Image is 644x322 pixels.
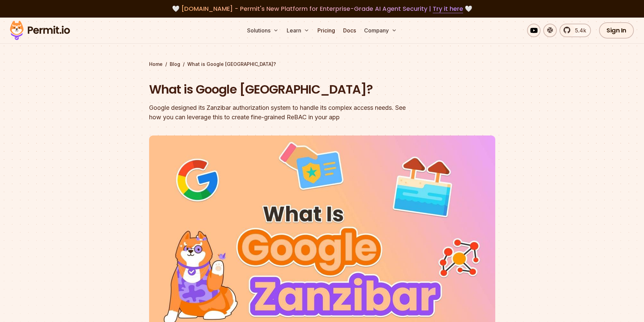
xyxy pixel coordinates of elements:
[16,4,628,14] div: 🤍 🤍
[170,61,180,68] a: Blog
[361,24,400,37] button: Company
[149,103,409,122] div: Google designed its Zanzibar authorization system to handle its complex access needs. See how you...
[315,24,338,37] a: Pricing
[559,24,591,37] a: 5.4k
[149,61,495,68] div: / /
[340,24,359,37] a: Docs
[571,26,586,34] span: 5.4k
[244,24,281,37] button: Solutions
[433,4,463,13] a: Try it here
[599,22,634,39] a: Sign In
[284,24,312,37] button: Learn
[149,81,409,98] h1: What is Google [GEOGRAPHIC_DATA]?
[7,19,73,42] img: Permit logo
[181,4,463,13] span: [DOMAIN_NAME] - Permit's New Platform for Enterprise-Grade AI Agent Security |
[149,61,163,68] a: Home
